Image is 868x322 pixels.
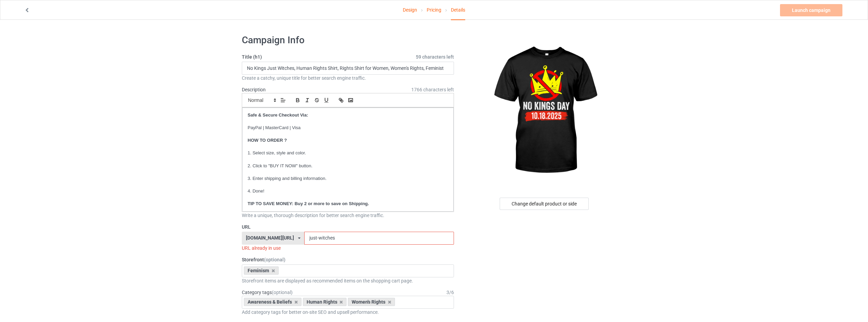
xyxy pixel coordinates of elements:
div: URL already in use [242,245,454,251]
div: Add category tags for better on-site SEO and upsell performance. [242,309,454,316]
p: PayPal | MasterCard | Visa [248,125,448,131]
p: 1. Select size, style and color. [248,150,448,156]
div: [DOMAIN_NAME][URL] [246,235,294,240]
div: Awareness & Beliefs [244,298,301,306]
div: Details [451,0,465,20]
strong: Safe & Secure Checkout Via: [248,112,308,118]
p: 4. Done! [248,188,448,195]
div: Change default product or side [500,198,589,210]
label: Storefront [242,256,454,263]
h1: Campaign Info [242,34,454,46]
span: (optional) [272,290,293,295]
p: 3. Enter shipping and billing information. [248,175,448,182]
div: Create a catchy, unique title for better search engine traffic. [242,75,454,81]
div: Human Rights [303,298,347,306]
div: 3 / 6 [446,289,454,296]
label: URL [242,224,454,230]
a: Design [403,0,417,19]
div: Storefront items are displayed as recommended items on the shopping cart page. [242,277,454,284]
label: Title (h1) [242,53,454,60]
strong: TIP TO SAVE MONEY: Buy 2 or more to save on Shipping. [248,201,369,206]
span: (optional) [264,257,285,262]
div: Feminism [244,266,279,275]
label: Description [242,87,266,92]
span: 1766 characters left [411,86,454,93]
div: Write a unique, thorough description for better search engine traffic. [242,212,454,219]
strong: HOW TO ORDER ? [248,138,287,143]
label: Category tags [242,289,293,296]
div: Women's Rights [348,298,395,306]
a: Pricing [427,0,441,19]
p: 2. Click to "BUY IT NOW" button. [248,163,448,169]
span: 59 characters left [416,53,454,60]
